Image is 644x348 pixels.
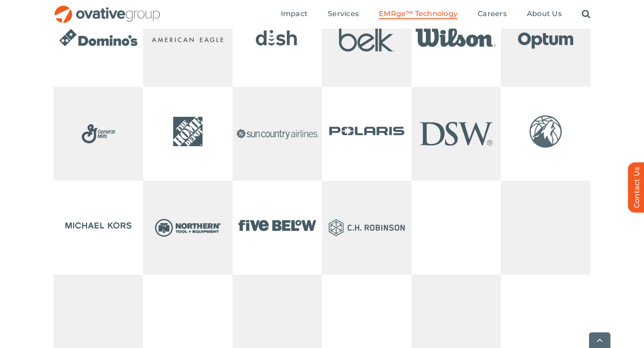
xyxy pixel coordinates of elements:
[54,181,143,270] img: Home – Client Logo Ticker – Michael Kors
[328,9,359,19] a: Services
[281,9,308,19] a: Impact
[322,87,411,176] img: Consulting – Client Logos Ticker 5 – Polaris
[54,4,161,13] a: OG_Full_horizontal_RGB
[527,9,562,18] span: About Us
[501,183,590,272] img: Home – Client Logo Ticker – Aerie
[233,89,322,178] img: Home – Client Logo Ticker – Sun Country
[322,183,411,272] img: Home – Client Logo Ticker – CH Robinson
[411,89,501,178] img: Home – Client Logo Ticker 11 – DSW
[501,87,590,176] img: Home – Client Logo Ticker – Timberwolves
[478,9,507,19] a: Careers
[527,9,562,19] a: About Us
[411,181,501,270] img: Home – Client Logo Ticker – Post Consumer Brands
[379,9,458,19] a: EMRge™ Technology
[478,9,507,18] span: Careers
[379,9,458,18] span: EMRge™ Technology
[328,9,359,18] span: Services
[54,89,143,178] img: Home – Client Logo Ticker – General Mills
[281,9,308,18] span: Impact
[233,181,322,270] img: Home – Client Logo Ticker – Five Below
[143,183,233,272] img: Home – Client Logo Ticker – Northern Tool & Equipment
[143,87,233,176] img: Home – Client Logo Ticker – Home Depot
[582,9,590,19] a: Search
